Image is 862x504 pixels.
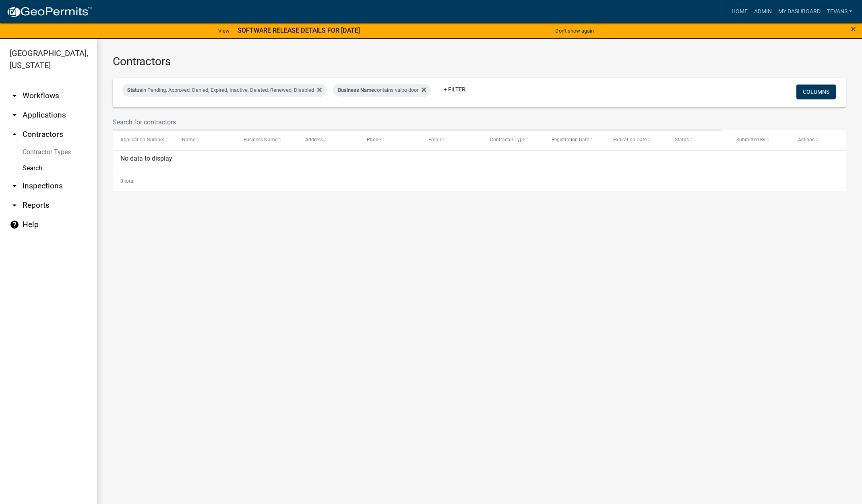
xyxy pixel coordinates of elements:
i: help [10,220,19,229]
span: Application Number [120,137,164,143]
a: + Filter [437,82,472,97]
span: Address [305,137,323,143]
datatable-header-cell: Name [174,130,236,150]
span: Status [675,137,689,143]
datatable-header-cell: Status [667,130,729,150]
a: Admin [751,4,775,19]
span: Expiration Date [613,137,647,143]
datatable-header-cell: Business Name [236,130,298,150]
a: View [215,24,233,37]
span: Submitted By [736,137,765,143]
datatable-header-cell: Address [298,130,359,150]
button: Close [851,24,856,34]
span: Email [428,137,441,143]
strong: SOFTWARE RELEASE DETAILS FOR [DATE] [238,27,360,34]
span: Business Name [244,137,277,143]
div: No data to display [113,151,846,171]
span: Status [127,87,142,93]
datatable-header-cell: Submitted By [729,130,790,150]
i: arrow_drop_down [10,181,19,191]
span: × [851,23,856,35]
input: Search for contractors [113,114,721,130]
i: arrow_drop_down [10,91,19,101]
button: Columns [796,85,836,99]
i: arrow_drop_down [10,200,19,210]
a: tevans [824,4,856,19]
datatable-header-cell: Email [421,130,482,150]
span: Contractor Type [490,137,525,143]
button: Don't show again [552,24,597,37]
a: Home [728,4,751,19]
span: Actions [798,137,814,143]
datatable-header-cell: Actions [790,130,852,150]
div: 0 total [113,171,846,191]
datatable-header-cell: Contractor Type [482,130,544,150]
span: Name [182,137,195,143]
i: arrow_drop_down [10,110,19,120]
i: arrow_drop_up [10,130,19,139]
datatable-header-cell: Expiration Date [606,130,667,150]
a: My Dashboard [775,4,824,19]
div: contains valpo door [333,84,431,97]
div: in Pending, Approved, Denied, Expired, Inactive, Deleted, Renewed, Disabled [122,84,327,97]
h3: Contractors [113,55,846,68]
span: Phone [367,137,381,143]
datatable-header-cell: Registration Date [544,130,606,150]
span: Registration Date [552,137,589,143]
datatable-header-cell: Phone [359,130,421,150]
datatable-header-cell: Application Number [113,130,174,150]
span: Business Name [338,87,374,93]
